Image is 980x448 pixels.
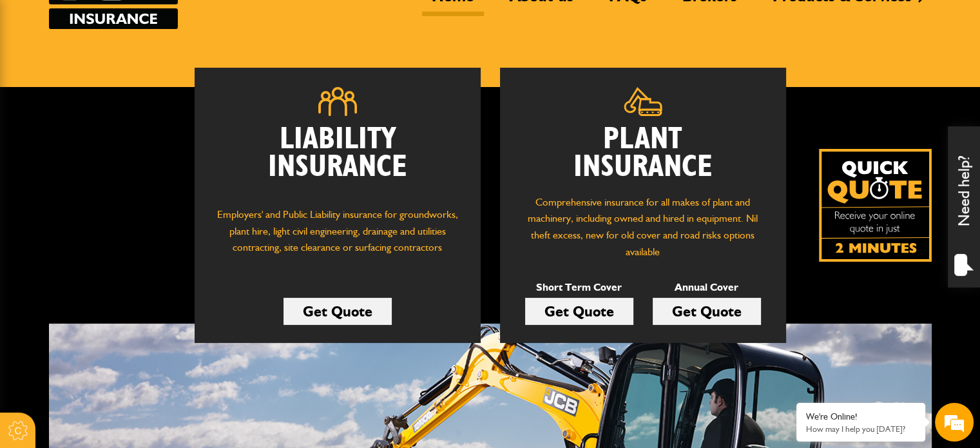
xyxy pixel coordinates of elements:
[653,279,761,296] p: Annual Cover
[819,149,932,262] img: Quick Quote
[819,149,932,262] a: Get your insurance quote isn just 2-minutes
[806,424,916,434] p: How may I help you today?
[806,411,916,422] div: We're Online!
[283,298,392,325] a: Get Quote
[525,298,633,325] a: Get Quote
[519,126,767,181] h2: Plant Insurance
[519,194,767,260] p: Comprehensive insurance for all makes of plant and machinery, including owned and hired in equipm...
[653,298,761,325] a: Get Quote
[948,126,980,287] div: Need help?
[214,206,461,268] p: Employers' and Public Liability insurance for groundworks, plant hire, light civil engineering, d...
[214,126,461,194] h2: Liability Insurance
[525,279,633,296] p: Short Term Cover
